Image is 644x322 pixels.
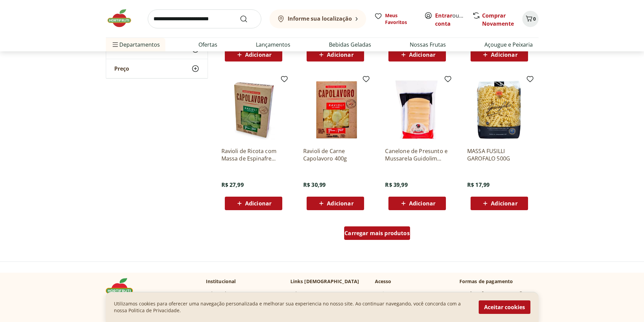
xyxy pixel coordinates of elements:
b: Informe sua localização [288,15,352,22]
p: Links [DEMOGRAPHIC_DATA] [290,278,359,285]
span: R$ 39,99 [385,181,407,189]
h3: Receba Ofertas e Promoções! [459,290,529,297]
p: Institucional [206,278,236,285]
a: Ravioli de Carne Capolavoro 400g [303,147,367,162]
a: Açougue e Peixaria [484,41,533,49]
button: Adicionar [471,48,528,61]
img: Canelone de Presunto e Mussarela Guidolim 500g [385,78,449,142]
a: MASSA FUSILLI GAROFALO 500G [467,147,531,162]
span: ou [435,11,465,28]
a: Bebidas Geladas [329,41,371,49]
a: Ofertas [198,41,217,49]
button: Menu [111,36,119,53]
span: Adicionar [409,52,435,57]
button: Adicionar [225,197,282,210]
img: Hortifruti [106,8,140,28]
p: Formas de pagamento [459,278,539,285]
button: Informe sua localização [269,9,366,28]
span: 0 [533,16,536,22]
input: search [148,9,261,28]
a: Nossas Frutas [410,41,446,49]
button: Adicionar [225,48,282,61]
img: Ravioli de Carne Capolavoro 400g [303,78,367,142]
span: Adicionar [327,52,353,57]
a: Entrar [435,12,452,19]
button: Adicionar [388,48,446,61]
p: Acesso [375,278,391,285]
a: Sobre nós [206,290,229,297]
span: R$ 17,99 [467,181,490,189]
span: Adicionar [327,201,353,206]
a: Meus Favoritos [374,12,416,26]
button: Adicionar [307,197,364,210]
span: Adicionar [491,201,517,206]
a: Canelone de Presunto e Mussarela Guidolim 500g [385,147,449,162]
button: Carrinho [522,11,539,27]
a: Criar conta [435,12,472,27]
button: Preço [106,59,208,78]
span: Adicionar [491,52,517,57]
span: Carregar mais produtos [344,230,410,236]
button: Submit Search [240,15,256,23]
span: Departamentos [111,36,160,53]
span: Adicionar [245,201,271,206]
img: MASSA FUSILLI GAROFALO 500G [467,78,531,142]
a: Login [375,290,387,297]
img: Hortifruti [106,278,140,298]
button: Adicionar [471,197,528,210]
a: Lançamentos [256,41,290,49]
a: Ravioli de Ricota com Massa de Espinafre Capolavoro 400g [221,147,286,162]
button: Aceitar cookies [479,300,530,314]
p: Utilizamos cookies para oferecer uma navegação personalizada e melhorar sua experiencia no nosso ... [114,300,471,314]
span: R$ 30,99 [303,181,326,189]
a: Carregar mais produtos [344,226,410,243]
span: Adicionar [245,52,271,57]
span: Preço [114,65,129,72]
span: R$ 27,99 [221,181,244,189]
button: Adicionar [388,197,446,210]
a: Fale conosco [290,290,320,297]
span: Meus Favoritos [385,12,416,26]
img: Ravioli de Ricota com Massa de Espinafre Capolavoro 400g [221,78,286,142]
a: Comprar Novamente [482,12,514,27]
button: Adicionar [307,48,364,61]
span: Adicionar [409,201,435,206]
